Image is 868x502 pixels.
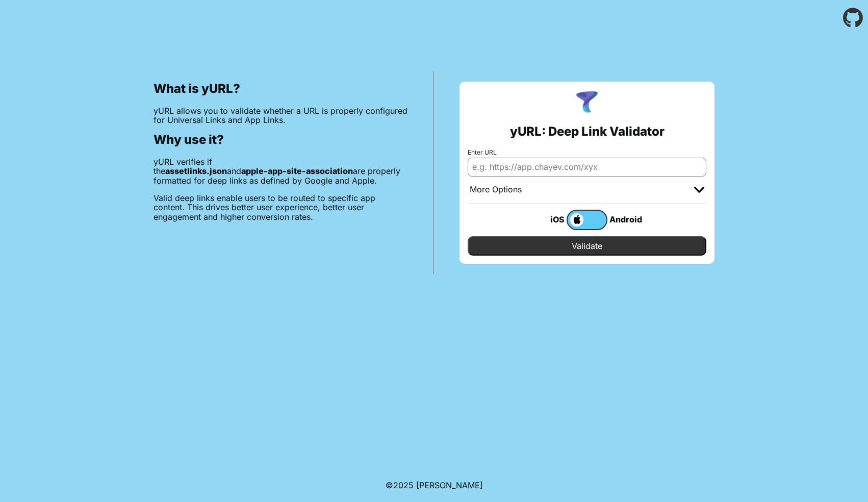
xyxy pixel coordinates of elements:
[393,480,414,490] span: 2025
[574,90,600,116] img: yURL Logo
[154,157,408,185] p: yURL verifies if the and are properly formatted for deep links as defined by Google and Apple.
[416,480,483,490] a: Michael Ibragimchayev's Personal Site
[154,133,408,147] h2: Why use it?
[154,82,408,96] h2: What is yURL?
[468,158,706,176] input: e.g. https://app.chayev.com/xyx
[510,124,665,139] h2: yURL: Deep Link Validator
[165,166,227,176] b: assetlinks.json
[468,236,706,256] input: Validate
[154,193,408,221] p: Valid deep links enable users to be routed to specific app content. This drives better user exper...
[154,106,408,125] p: yURL allows you to validate whether a URL is properly configured for Universal Links and App Links.
[470,185,522,195] div: More Options
[386,468,483,502] footer: ©
[468,149,706,156] label: Enter URL
[241,166,353,176] b: apple-app-site-association
[526,213,567,226] div: iOS
[694,187,704,193] img: chevron
[607,213,648,226] div: Android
